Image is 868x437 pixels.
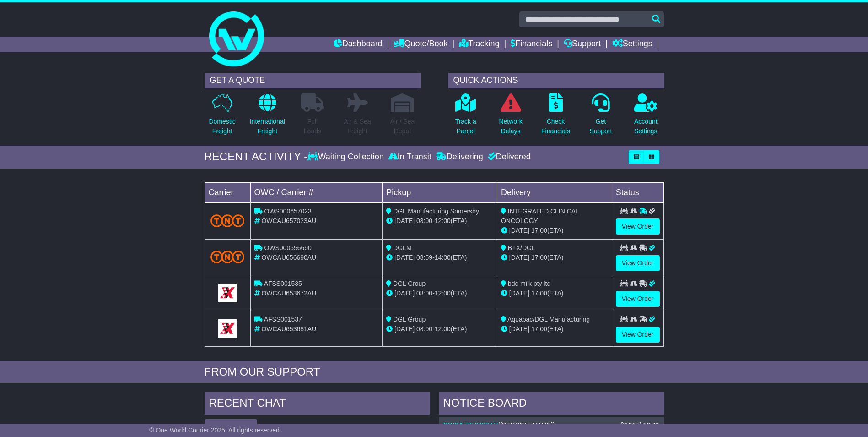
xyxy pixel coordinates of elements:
[501,226,608,235] div: (ETA)
[531,227,547,234] span: 17:00
[501,324,608,334] div: (ETA)
[416,290,432,297] span: 08:00
[439,392,664,417] div: NOTICE BOARD
[209,117,235,136] p: Domestic Freight
[634,93,658,141] a: AccountSettings
[508,244,535,251] span: BTX/DGL
[205,182,250,202] td: Carrier
[205,150,308,164] div: RECENT ACTIVITY -
[393,208,479,215] span: DGL Manufacturing Somersby
[218,319,237,338] img: GetCarrierServiceLogo
[531,325,547,333] span: 17:00
[394,325,415,333] span: [DATE]
[455,117,476,136] p: Track a Parcel
[541,93,571,141] a: CheckFinancials
[393,280,426,287] span: DGL Group
[416,325,432,333] span: 08:00
[264,244,312,251] span: OWS000656690
[307,152,386,162] div: Waiting Collection
[497,182,612,202] td: Delivery
[301,117,324,136] p: Full Loads
[589,117,612,136] p: Get Support
[334,37,383,52] a: Dashboard
[455,93,477,141] a: Track aParcel
[501,208,579,224] span: INTEGRATED CLINICAL ONCOLOGY
[507,316,590,323] span: Aquapac/DGL Manufacturing
[386,289,493,298] div: - (ETA)
[394,254,415,261] span: [DATE]
[434,152,485,162] div: Delivering
[261,254,316,261] span: OWCAU656690AU
[205,392,430,417] div: RECENT CHAT
[264,316,302,323] span: AFSS001537
[386,253,493,262] div: - (ETA)
[394,217,415,224] span: [DATE]
[416,254,432,261] span: 08:59
[634,117,658,136] p: Account Settings
[501,253,608,262] div: (ETA)
[393,244,411,251] span: DGLM
[531,254,547,261] span: 17:00
[205,366,664,379] div: FROM OUR SUPPORT
[261,290,316,297] span: OWCAU653672AU
[394,37,447,52] a: Quote/Book
[509,254,529,261] span: [DATE]
[210,214,245,227] img: TNT_Domestic.png
[508,280,550,287] span: bdd milk pty ltd
[250,117,285,136] p: International Freight
[344,117,371,136] p: Air & Sea Freight
[511,37,552,52] a: Financials
[498,93,523,141] a: NetworkDelays
[501,289,608,298] div: (ETA)
[386,216,493,226] div: - (ETA)
[499,117,522,136] p: Network Delays
[205,73,421,88] div: GET A QUOTE
[621,421,659,429] div: [DATE] 10:41
[435,290,451,297] span: 12:00
[509,227,529,234] span: [DATE]
[435,217,451,224] span: 12:00
[261,217,316,224] span: OWCAU657023AU
[443,421,659,429] div: ( )
[435,254,451,261] span: 14:00
[249,93,286,141] a: InternationalFreight
[250,182,383,202] td: OWC / Carrier #
[386,152,434,162] div: In Transit
[509,325,529,333] span: [DATE]
[205,419,257,435] button: View All Chats
[394,290,415,297] span: [DATE]
[616,218,660,235] a: View Order
[509,290,529,297] span: [DATE]
[531,290,547,297] span: 17:00
[264,280,302,287] span: AFSS001535
[541,117,570,136] p: Check Financials
[589,93,612,141] a: GetSupport
[149,426,281,434] span: © One World Courier 2025. All rights reserved.
[616,291,660,307] a: View Order
[386,324,493,334] div: - (ETA)
[210,251,245,263] img: TNT_Domestic.png
[261,325,316,333] span: OWCAU653681AU
[612,182,663,202] td: Status
[390,117,415,136] p: Air / Sea Depot
[485,152,531,162] div: Delivered
[448,73,664,88] div: QUICK ACTIONS
[612,37,652,52] a: Settings
[443,421,498,429] a: OWCAU653433AU
[564,37,601,52] a: Support
[616,255,660,271] a: View Order
[616,327,660,343] a: View Order
[500,421,553,429] span: [PERSON_NAME]
[393,316,426,323] span: DGL Group
[416,217,432,224] span: 08:00
[208,93,236,141] a: DomesticFreight
[459,37,499,52] a: Tracking
[218,284,237,302] img: GetCarrierServiceLogo
[383,182,497,202] td: Pickup
[435,325,451,333] span: 12:00
[264,208,312,215] span: OWS000657023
